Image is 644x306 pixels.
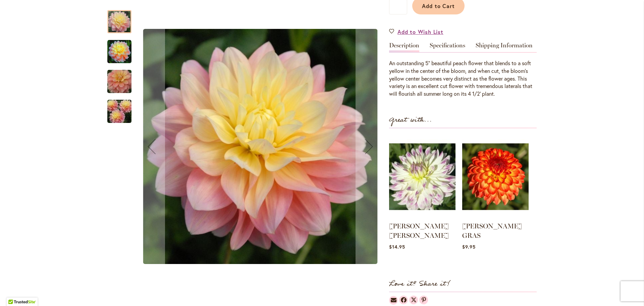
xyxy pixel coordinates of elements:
[399,296,408,304] a: Dahlias on Facebook
[462,244,476,250] span: $9.95
[389,28,443,36] a: Add to Wish List
[389,135,455,218] img: MARGARET ELLEN
[107,93,131,123] div: PEACHES AND DREAMS
[389,42,419,52] a: Description
[389,244,405,250] span: $14.95
[356,3,382,290] button: Next
[143,29,378,264] img: PEACHES AND DREAMS
[389,42,537,98] div: Detailed Product Info
[138,3,382,290] div: PEACHES AND DREAMSPEACHES AND DREAMSPEACHES AND DREAMS
[389,222,449,239] a: [PERSON_NAME] [PERSON_NAME]
[430,42,465,52] a: Specifications
[138,3,165,290] button: Previous
[138,3,413,290] div: Product Images
[419,296,428,304] a: Dahlias on Pinterest
[476,42,533,52] a: Shipping Information
[138,3,382,290] div: PEACHES AND DREAMS
[397,28,443,36] span: Add to Wish List
[107,63,138,93] div: PEACHES AND DREAMS
[107,33,138,63] div: PEACHES AND DREAMS
[409,296,418,304] a: Dahlias on Twitter
[462,222,522,239] a: [PERSON_NAME] GRAS
[462,135,529,218] img: MARDY GRAS
[389,59,537,98] div: An outstanding 5” beautiful peach flower that blends to a soft yellow in the center of the bloom,...
[107,40,131,64] img: PEACHES AND DREAMS
[389,278,450,290] strong: Love it? Share it!
[95,95,144,128] img: PEACHES AND DREAMS
[107,3,138,33] div: PEACHES AND DREAMS
[5,282,24,301] iframe: Launch Accessibility Center
[95,65,144,98] img: PEACHES AND DREAMS
[422,2,455,9] span: Add to Cart
[389,115,432,126] strong: Great with...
